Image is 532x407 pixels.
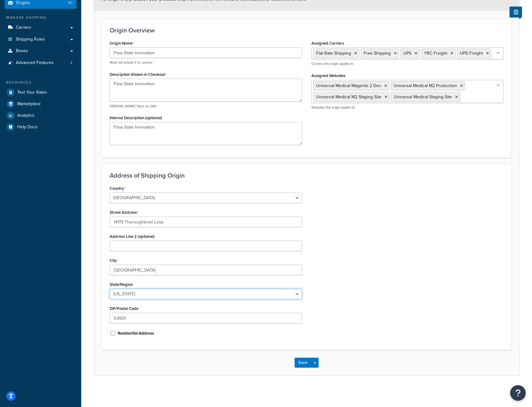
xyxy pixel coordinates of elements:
[5,45,77,57] a: Boxes
[16,37,45,42] span: Shipping Rules
[311,61,504,66] p: Carriers this origin applies to
[403,50,411,56] span: UPS
[16,0,30,6] span: Origins
[118,331,154,336] label: Residential Address
[110,210,138,215] label: Street Address
[17,113,34,118] span: Analytics
[17,90,47,95] span: Test Your Rates
[110,234,155,239] label: Address Line 2 (optional)
[316,94,381,100] span: Universal Medical M2 Staging Site
[5,110,77,121] a: Analytics
[110,104,302,109] p: [PERSON_NAME] Store on 24th
[110,79,302,102] textarea: Flow State Innovation
[110,282,133,287] label: State/Region
[5,98,77,110] a: Marketplace
[110,172,504,179] h3: Address of Shipping Origin
[5,57,77,69] a: Advanced Features4
[68,0,72,6] span: 181
[5,15,77,20] div: Manage Shipping
[110,186,126,191] label: Country
[17,101,41,107] span: Marketplace
[5,87,77,98] a: Test Your Rates
[110,27,504,34] h3: Origin Overview
[5,57,77,69] li: Advanced Features
[110,41,134,46] label: Origin Name
[110,115,162,120] label: Internal Description (optional)
[110,122,302,145] textarea: Flow State Innovation
[17,125,37,130] span: Help Docs
[5,34,77,45] a: Shipping Rules
[510,385,526,401] button: Open Resource Center
[460,50,483,56] span: UPS Freight
[5,22,77,33] a: Carriers
[311,73,346,78] label: Assigned Websites
[394,94,452,100] span: Universal Medical Staging Site
[16,60,54,66] span: Advanced Features
[5,80,77,85] div: Resources
[424,50,447,56] span: YRC Freight
[16,48,28,54] span: Boxes
[364,50,391,56] span: Free Shipping
[311,105,504,110] p: Websites this origin applies to
[394,82,457,89] span: Universal Medical M2 Production
[311,41,344,46] label: Assigned Carriers
[316,82,381,89] span: Universal Medical Magento 2 Dev
[110,306,138,311] label: ZIP/Postal Code
[16,25,31,30] span: Carriers
[510,7,522,17] button: Show Help Docs
[70,60,72,66] span: 4
[110,60,302,65] p: Must not include # or comma
[295,358,311,368] button: Save
[5,121,77,133] a: Help Docs
[316,50,351,56] span: Flat Rate Shipping
[110,72,167,77] label: Description Shown in Checkout
[110,258,118,263] label: City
